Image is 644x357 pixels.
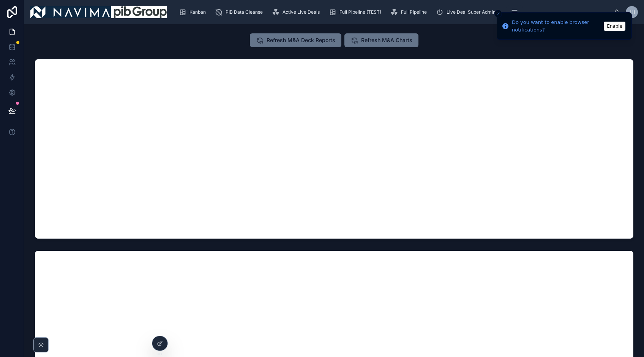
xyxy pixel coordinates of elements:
div: scrollable content [173,4,614,20]
button: Close toast [494,10,502,17]
button: Refresh M&A Deck Reports [250,33,341,47]
span: PIB Data Cleanse [226,9,263,15]
button: Enable [604,22,625,31]
a: Full Pipeline (TEST) [327,5,387,19]
a: PIB Data Cleanse [213,5,268,19]
span: JH [629,9,635,15]
button: Refresh M&A Charts [344,33,418,47]
a: Full Pipeline [388,5,432,19]
span: Refresh M&A Charts [361,36,412,44]
span: Kanban [189,9,206,15]
a: Active Live Deals [270,5,325,19]
span: Active Live Deals [283,9,320,15]
span: Live Deal Super Admin 1 [447,9,499,15]
span: Refresh M&A Deck Reports [267,36,335,44]
a: Kanban [177,5,211,19]
a: Live Deal Super Admin 1 [434,5,504,19]
img: App logo [30,6,167,18]
div: Do you want to enable browser notifications? [512,19,601,33]
span: Full Pipeline [401,9,427,15]
span: Full Pipeline (TEST) [339,9,381,15]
